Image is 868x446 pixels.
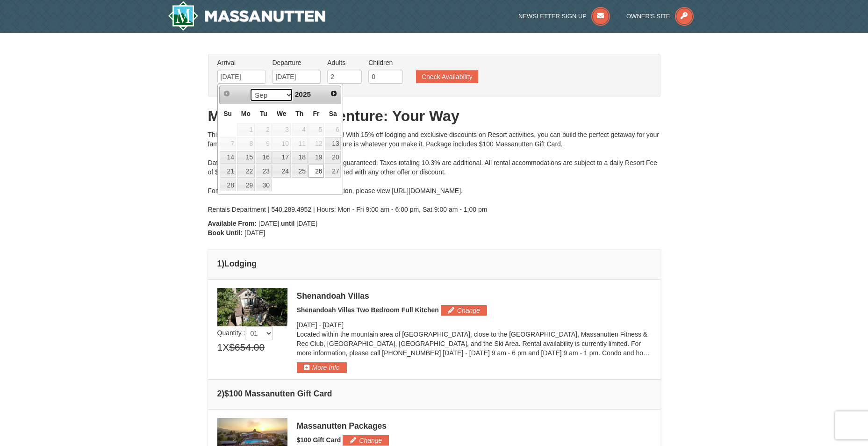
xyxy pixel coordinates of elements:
img: Massanutten Resort Logo [168,1,326,31]
a: 29 [237,179,255,192]
span: 11 [292,137,308,150]
a: 20 [325,151,341,164]
a: 17 [273,151,291,164]
td: unAvailable [219,137,237,151]
div: This fall, adventure is all yours at Massanutten! With 15% off lodging and exclusive discounts on... [208,130,660,214]
span: 1 [217,340,223,354]
span: [DATE] [296,220,317,227]
h1: Massanutten Fallventure: Your Way [208,107,660,125]
span: [DATE] [258,220,279,227]
a: 19 [308,151,324,164]
span: 7 [220,137,236,150]
span: 1 [237,123,255,137]
span: $654.00 [229,340,265,354]
a: 14 [220,151,236,164]
td: available [308,151,325,165]
td: available [324,164,341,178]
td: available [219,164,237,178]
a: Next [327,87,340,100]
div: Massanutten Packages [297,421,651,431]
label: Arrival [217,58,266,67]
span: Next [330,90,337,97]
label: Departure [272,58,321,67]
a: Newsletter Sign Up [518,13,610,20]
span: Monday [241,110,251,117]
td: unAvailable [237,137,255,151]
td: available [237,164,255,178]
a: 25 [292,165,308,178]
span: - [319,321,321,329]
a: 30 [256,179,272,192]
span: Saturday [329,110,337,117]
a: Owner's Site [626,13,694,20]
strong: until [281,220,295,227]
td: available [255,151,272,165]
a: 27 [325,165,341,178]
button: Check Availability [416,70,478,83]
span: 5 [308,123,324,137]
span: Newsletter Sign Up [518,13,587,20]
span: Tuesday [260,110,267,117]
span: 2 [256,123,272,137]
td: available [237,178,255,192]
a: 21 [220,165,236,178]
a: 23 [256,165,272,178]
span: [DATE] [244,229,265,237]
span: Shenandoah Villas Two Bedroom Full Kitchen [297,306,439,314]
a: 26 [308,165,324,178]
span: [DATE] [323,321,344,329]
span: 9 [256,137,272,150]
td: available [308,164,325,178]
span: X [222,340,229,354]
span: Quantity : [217,329,273,337]
td: available [324,137,341,151]
img: 19219019-2-e70bf45f.jpg [217,288,287,326]
td: unAvailable [272,123,291,137]
span: Wednesday [277,110,287,117]
span: 3 [273,123,291,137]
td: available [272,164,291,178]
span: $100 Gift Card [297,436,341,444]
span: 2025 [295,90,311,98]
td: unAvailable [272,137,291,151]
span: 4 [292,123,308,137]
td: available [324,151,341,165]
td: available [272,151,291,165]
td: unAvailable [255,137,272,151]
td: available [237,151,255,165]
td: available [219,178,237,192]
td: available [255,178,272,192]
strong: Available From: [208,220,257,227]
span: Owner's Site [626,13,670,20]
span: 10 [273,137,291,150]
strong: Book Until: [208,229,243,237]
td: available [255,164,272,178]
label: Children [368,58,403,67]
span: 12 [308,137,324,150]
button: Change [343,435,389,446]
span: [DATE] [297,321,317,329]
span: Prev [223,90,230,97]
td: unAvailable [255,123,272,137]
td: unAvailable [324,123,341,137]
h4: 2 $100 Massanutten Gift Card [217,389,651,398]
a: 28 [220,179,236,192]
span: Friday [313,110,320,117]
a: 18 [292,151,308,164]
a: 24 [273,165,291,178]
a: 13 [325,137,341,150]
span: Thursday [295,110,303,117]
td: available [291,151,308,165]
button: More Info [297,362,347,373]
label: Adults [327,58,362,67]
span: 6 [325,123,341,137]
td: unAvailable [308,123,325,137]
a: Massanutten Resort [168,1,326,31]
td: unAvailable [291,137,308,151]
span: ) [222,259,224,268]
td: available [291,164,308,178]
a: 22 [237,165,255,178]
button: Change [441,305,487,316]
h4: 1 Lodging [217,259,651,268]
a: 16 [256,151,272,164]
